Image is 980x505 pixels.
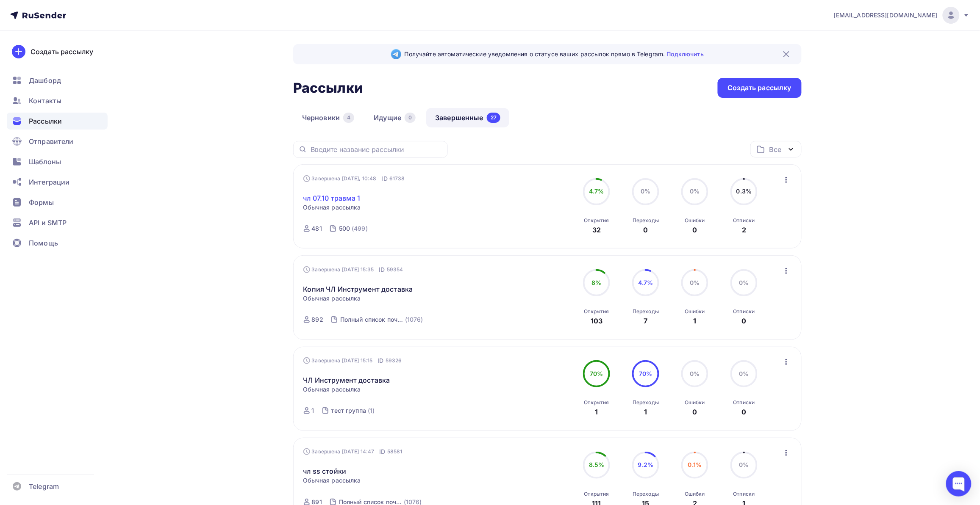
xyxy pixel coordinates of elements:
a: Копия ЧЛ Инструмент доставка [303,284,413,294]
div: Ошибки [685,399,705,406]
div: 0 [644,225,648,235]
div: 1 [312,406,314,415]
span: Интеграции [29,177,69,187]
span: 70% [590,370,603,377]
a: Черновики4 [293,108,363,127]
div: Отписки [733,491,755,497]
div: Создать рассылку [31,47,93,57]
span: 8% [592,279,602,286]
div: (1) [368,406,375,415]
div: 0 [742,316,747,326]
span: 0% [739,279,749,286]
span: 0% [690,188,700,195]
div: Все [769,144,781,155]
span: 0.3% [736,188,752,195]
span: API и SMTP [29,218,67,228]
div: 892 [312,315,323,324]
a: Подключить [667,50,704,58]
span: Отправители [29,136,74,146]
span: Telegram [29,481,59,491]
a: Шаблоны [7,153,108,170]
a: ЧЛ Инструмент доставка [303,375,390,385]
span: Обычная рассылка [303,476,361,485]
span: 61738 [389,174,405,183]
h2: Рассылки [293,80,363,97]
button: Все [750,141,802,157]
span: 0% [739,461,749,468]
div: Отписки [733,308,755,315]
a: Дашборд [7,72,108,89]
span: Контакты [29,96,61,106]
span: Формы [29,197,54,207]
span: 59326 [386,356,402,365]
div: 1 [595,407,598,417]
div: Завершена [DATE] 15:35 [303,265,403,274]
a: 500 (499) [338,222,369,235]
img: Telegram [391,49,401,59]
div: Завершена [DATE], 10:48 [303,174,405,183]
span: Обычная рассылка [303,294,361,303]
a: Полный список почт из 1с (1076) [339,313,424,326]
span: 4.7% [638,279,653,286]
div: Завершена [DATE] 15:15 [303,356,402,365]
a: чл ss стойки [303,466,347,476]
div: 2 [742,225,746,235]
span: ID [378,356,384,365]
span: Дашборд [29,75,61,86]
span: Обычная рассылка [303,203,361,212]
div: (1076) [405,315,423,324]
a: тест группа (1) [330,404,376,417]
div: Переходы [633,491,659,497]
div: 0 [693,225,697,235]
div: Открытия [584,217,609,224]
div: Отписки [733,217,755,224]
div: тест группа [331,406,366,415]
div: Отписки [733,399,755,406]
div: 1 [644,407,647,417]
span: 70% [639,370,652,377]
span: Шаблоны [29,157,61,167]
div: 4 [343,113,354,123]
span: 8.5% [589,461,605,468]
span: Рассылки [29,116,62,126]
a: Отправители [7,133,108,150]
div: 27 [487,113,500,123]
a: Завершенные27 [426,108,509,127]
div: Переходы [633,217,659,224]
div: Переходы [633,308,659,315]
span: 58581 [387,447,403,456]
span: ID [382,174,388,183]
a: чл 07.10 травма 1 [303,193,361,203]
div: Создать рассылку [728,83,791,93]
div: 481 [312,224,322,233]
span: ID [380,447,386,456]
div: Открытия [584,491,609,497]
div: Переходы [633,399,659,406]
span: 4.7% [589,188,604,195]
span: 0% [690,370,700,377]
div: 103 [591,316,602,326]
div: 0 [742,407,747,417]
div: Ошибки [685,217,705,224]
span: 59354 [387,265,403,274]
div: Полный список почт из 1с [340,315,403,324]
a: [EMAIL_ADDRESS][DOMAIN_NAME] [834,7,970,24]
div: (499) [352,224,368,233]
span: 0% [739,370,749,377]
div: 0 [693,407,697,417]
span: [EMAIL_ADDRESS][DOMAIN_NAME] [834,11,938,19]
span: 0% [690,279,700,286]
div: Завершена [DATE] 14:47 [303,447,403,456]
a: Формы [7,194,108,211]
div: 7 [644,316,648,326]
span: 0% [641,188,651,195]
div: 0 [405,113,416,123]
span: Получайте автоматические уведомления о статусе ваших рассылок прямо в Telegram. [405,50,704,58]
span: 9.2% [638,461,654,468]
span: Помощь [29,238,58,248]
div: 500 [339,224,350,233]
span: 0.1% [688,461,702,468]
div: Ошибки [685,308,705,315]
div: Ошибки [685,491,705,497]
input: Введите название рассылки [311,145,443,154]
